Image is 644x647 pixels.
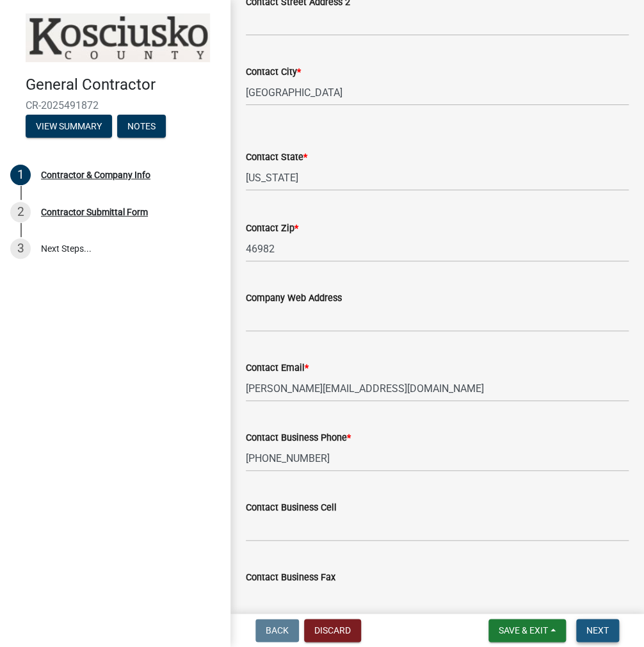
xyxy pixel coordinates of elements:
[26,115,112,138] button: View Summary
[26,76,220,94] h4: General Contractor
[246,364,309,373] label: Contact Email
[41,170,150,179] div: Contractor & Company Info
[255,619,299,642] button: Back
[246,434,351,443] label: Contact Business Phone
[26,99,205,111] span: CR-2025491872
[586,625,609,635] span: Next
[246,294,342,303] label: Company Web Address
[246,68,301,77] label: Contact City
[246,224,298,233] label: Contact Zip
[266,625,289,635] span: Back
[246,573,335,582] label: Contact Business Fax
[117,115,166,138] button: Notes
[41,208,148,217] div: Contractor Submittal Form
[246,153,307,162] label: Contact State
[26,122,112,132] wm-modal-confirm: Summary
[576,619,619,642] button: Next
[117,122,166,132] wm-modal-confirm: Notes
[499,625,548,635] span: Save & Exit
[304,619,361,642] button: Discard
[10,202,31,222] div: 2
[246,504,337,512] label: Contact Business Cell
[10,238,31,259] div: 3
[26,13,210,62] img: Kosciusko County, Indiana
[10,165,31,185] div: 1
[488,619,566,642] button: Save & Exit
